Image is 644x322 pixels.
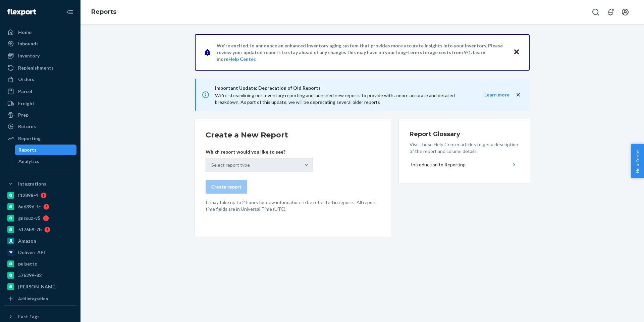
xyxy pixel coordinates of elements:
[18,40,39,47] div: Inbounds
[18,29,32,36] div: Home
[206,130,380,140] h2: Create a New Report
[4,98,76,109] a: Freight
[18,249,45,256] div: Deliverr API
[4,247,76,258] a: Deliverr API
[4,50,76,61] a: Inventory
[4,63,76,73] a: Replenishments
[18,76,34,83] div: Orders
[18,180,46,187] div: Integrations
[18,100,35,107] div: Freight
[4,311,76,322] button: Fast Tags
[604,5,617,19] button: Open notifications
[4,270,76,281] a: a76299-82
[515,91,522,98] button: close
[512,47,521,57] button: Close
[18,313,40,320] div: Fast Tags
[4,224,76,235] a: 5176b9-7b
[4,190,76,201] a: f12898-4
[619,5,632,19] button: Open account menu
[471,91,509,98] button: Learn more
[4,236,76,246] a: Amazon
[18,238,36,244] div: Amazon
[18,147,37,153] div: Reports
[4,133,76,144] a: Reporting
[215,84,471,92] span: Important Update: Deprecation of Old Reports
[18,226,42,233] div: 5176b9-7b
[15,145,77,155] a: Reports
[631,144,644,178] button: Help Center
[411,161,466,168] div: Introduction to Reporting
[4,110,76,120] a: Prep
[206,149,313,155] p: Which report would you like to see?
[4,295,76,303] a: Add Integration
[18,112,29,118] div: Prep
[18,158,39,165] div: Analytics
[4,178,76,189] button: Integrations
[589,5,602,19] button: Open Search Box
[215,92,455,105] span: We're streamlining our Inventory reporting and launched new reports to provide with a more accura...
[410,157,519,172] button: Introduction to Reporting
[4,121,76,132] a: Returns
[4,258,76,269] a: pulsetto
[86,2,122,22] ol: breadcrumbs
[4,38,76,49] a: Inbounds
[4,213,76,224] a: gnzsuz-v5
[217,42,507,63] p: We're excited to announce an enhanced inventory aging system that provides more accurate insights...
[18,283,57,290] div: [PERSON_NAME]
[91,8,116,15] a: Reports
[4,74,76,85] a: Orders
[4,27,76,38] a: Home
[7,9,36,15] img: Flexport logo
[18,260,38,267] div: pulsetto
[18,203,41,210] div: 6e639d-fc
[18,135,41,142] div: Reporting
[18,215,40,222] div: gnzsuz-v5
[228,56,255,62] a: Help Center
[63,5,76,19] button: Close Navigation
[18,65,54,71] div: Replenishments
[206,180,247,194] button: Create report
[410,130,519,138] h3: Report Glossary
[211,184,241,190] div: Create report
[18,88,32,95] div: Parcel
[4,86,76,97] a: Parcel
[410,141,519,155] p: Visit these Help Center articles to get a description of the report and column details.
[18,272,42,279] div: a76299-82
[18,192,38,199] div: f12898-4
[18,296,48,301] div: Add Integration
[15,156,77,167] a: Analytics
[18,123,36,130] div: Returns
[4,281,76,292] a: [PERSON_NAME]
[4,201,76,212] a: 6e639d-fc
[206,199,380,212] p: It may take up to 2 hours for new information to be reflected in reports. All report time fields ...
[18,52,40,59] div: Inventory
